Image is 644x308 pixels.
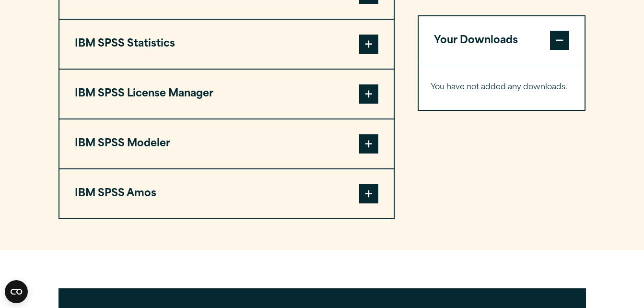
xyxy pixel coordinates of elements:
button: Open CMP widget [5,280,28,303]
button: IBM SPSS Modeler [59,119,394,168]
div: Your Downloads [419,65,585,110]
p: You have not added any downloads. [431,81,573,95]
button: IBM SPSS Statistics [59,20,394,69]
button: IBM SPSS License Manager [59,70,394,118]
button: Your Downloads [419,16,585,65]
button: IBM SPSS Amos [59,169,394,218]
